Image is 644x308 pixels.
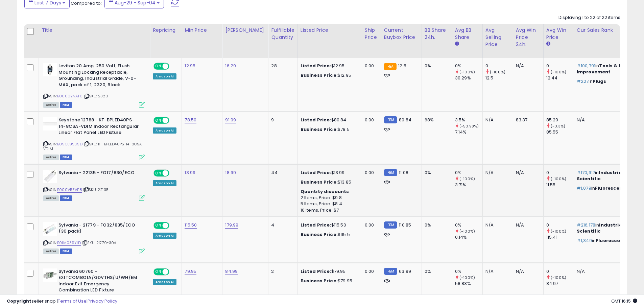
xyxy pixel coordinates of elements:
[301,268,357,275] div: $79.95
[485,27,510,48] div: Avg Selling Price
[546,63,574,69] div: 0
[485,75,513,81] div: 12.5
[60,102,72,108] span: FBM
[546,182,574,188] div: 11.55
[43,195,59,201] span: All listings currently available for purchase on Amazon
[516,63,538,69] div: N/A
[384,116,397,123] small: FBM
[271,222,292,228] div: 4
[546,170,574,176] div: 0
[154,269,163,275] span: ON
[425,170,447,176] div: 0%
[43,248,59,254] span: All listings currently available for purchase on Amazon
[43,155,59,160] span: All listings currently available for purchase on Amazon
[399,117,411,123] span: 80.84
[558,15,620,21] div: Displaying 1 to 22 of 22 items
[516,222,538,228] div: N/A
[577,185,591,191] span: #1,079
[82,240,117,245] span: | SKU: 21779-30d
[384,63,397,70] small: FBA
[398,63,406,69] span: 12.5
[365,222,376,228] div: 0.00
[301,268,331,275] b: Listed Price:
[577,238,643,244] p: in
[154,64,163,69] span: ON
[225,27,265,34] div: [PERSON_NAME]
[168,170,179,176] span: OFF
[57,187,82,193] a: B000V5ZVF8
[455,41,459,47] small: Avg BB Share.
[546,222,574,228] div: 0
[185,169,195,176] a: 13.99
[301,232,357,238] div: $115.5
[168,118,179,123] span: OFF
[365,27,378,41] div: Ship Price
[551,176,566,182] small: (-100%)
[301,117,357,123] div: $80.84
[425,117,447,123] div: 68%
[577,237,592,244] span: #1,349
[577,78,643,85] p: in
[384,221,397,229] small: FBM
[301,126,357,133] div: $78.5
[60,248,72,254] span: FBM
[301,201,357,207] div: 5 Items, Price: $8.4
[577,63,595,69] span: #100,791
[168,64,179,69] span: OFF
[490,69,505,75] small: (-100%)
[301,222,331,228] b: Listed Price:
[301,63,331,69] b: Listed Price:
[577,78,589,85] span: #227
[516,268,538,275] div: N/A
[546,268,574,275] div: 0
[384,27,419,41] div: Current Buybox Price
[88,298,117,304] a: Privacy Policy
[60,195,72,201] span: FBM
[154,170,163,176] span: ON
[301,222,357,228] div: $115.50
[43,117,57,131] img: 11HF6z-bETL._SL40_.jpg
[301,27,359,34] div: Listed Price
[577,117,643,123] div: N/A
[577,222,595,228] span: #216,178
[58,298,87,304] a: Terms of Use
[384,169,397,176] small: FBM
[301,188,349,195] b: Quantity discounts
[459,69,475,75] small: (-100%)
[83,187,109,192] span: | SKU: 22135
[43,141,144,151] span: | SKU: KT-BPLED40PS-14-8CSA-VDIM
[455,117,482,123] div: 3.5%
[455,222,482,228] div: 0%
[58,117,141,138] b: Keystone 12788 - KT-BPLED40PS-14-8CSA-VDIM Indoor Rectangular Linear Flat Panel LED Fixture
[301,72,357,78] div: $12.95
[577,170,643,182] p: in
[57,141,82,147] a: B09CL95DSD
[425,268,447,275] div: 0%
[43,222,57,236] img: 21hgbpLeiBL._SL40_.jpg
[546,234,574,240] div: 115.41
[43,222,145,254] div: ASIN:
[168,222,179,228] span: OFF
[58,222,141,236] b: Sylvania - 21779 - FO32/835/ECO (30 pack)
[153,127,176,134] div: Amazon AI
[577,222,628,234] span: Industrial & Scientific
[301,117,331,123] b: Listed Price:
[301,169,331,176] b: Listed Price:
[455,75,482,81] div: 30.29%
[301,72,338,78] b: Business Price:
[516,117,538,123] div: 83.37
[58,170,141,178] b: Sylvania - 22135 - FO17/830/ECO
[365,117,376,123] div: 0.00
[595,185,642,191] span: Fluorescent Tubes
[60,155,72,160] span: FBM
[546,27,571,41] div: Avg Win Price
[459,229,475,234] small: (-100%)
[271,27,294,41] div: Fulfillable Quantity
[365,170,376,176] div: 0.00
[577,222,643,234] p: in
[577,169,595,176] span: #170,917
[551,229,566,234] small: (-100%)
[154,118,163,123] span: ON
[365,63,376,69] div: 0.00
[455,63,482,69] div: 0%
